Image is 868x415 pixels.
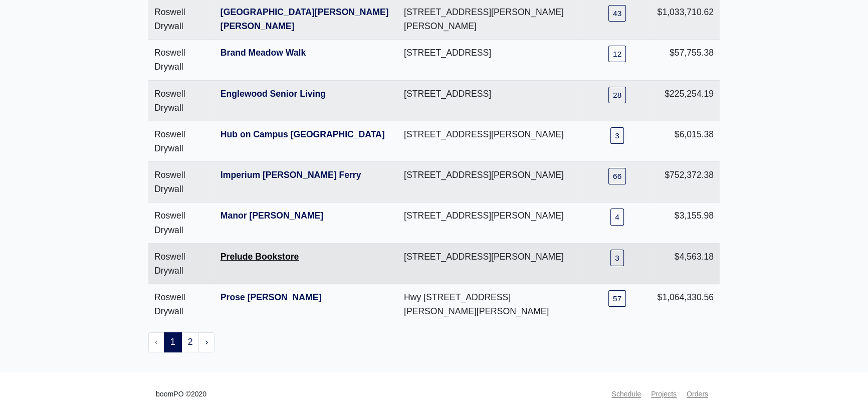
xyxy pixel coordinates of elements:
td: $4,563.18 [651,243,720,284]
a: Projects [647,384,681,404]
td: Hwy [STREET_ADDRESS][PERSON_NAME][PERSON_NAME] [398,284,583,325]
td: Roswell Drywall [148,121,214,161]
a: 3 [610,250,624,266]
a: Next » [198,332,214,352]
a: Orders [683,384,712,404]
td: [STREET_ADDRESS] [398,40,583,80]
small: boomPO ©2020 [156,388,206,400]
td: Roswell Drywall [148,284,214,325]
td: Roswell Drywall [148,40,214,80]
td: [STREET_ADDRESS][PERSON_NAME] [398,202,583,243]
td: $3,155.98 [651,202,720,243]
span: 1 [164,332,182,352]
a: 4 [610,209,624,225]
td: [STREET_ADDRESS][PERSON_NAME] [398,243,583,284]
a: 43 [608,5,626,22]
td: [STREET_ADDRESS] [398,80,583,121]
td: Roswell Drywall [148,202,214,243]
td: $1,064,330.56 [651,284,720,325]
a: Manor [PERSON_NAME] [221,211,323,221]
a: Prelude Bookstore [221,252,299,262]
a: 2 [181,332,199,352]
td: $752,372.38 [651,162,720,202]
td: [STREET_ADDRESS][PERSON_NAME] [398,162,583,202]
a: 3 [610,127,624,144]
a: Prose [PERSON_NAME] [221,292,321,302]
td: Roswell Drywall [148,80,214,121]
a: Schedule [607,384,645,404]
a: Brand Meadow Walk [221,48,306,58]
a: 28 [608,87,626,103]
a: Imperium [PERSON_NAME] Ferry [221,170,361,180]
li: « Previous [148,332,164,352]
td: Roswell Drywall [148,162,214,202]
a: 57 [608,290,626,307]
a: 66 [608,168,626,184]
td: Roswell Drywall [148,243,214,284]
a: Englewood Senior Living [221,89,326,99]
td: $6,015.38 [651,121,720,161]
td: $225,254.19 [651,80,720,121]
a: Hub on Campus [GEOGRAPHIC_DATA] [221,129,385,139]
td: [STREET_ADDRESS][PERSON_NAME] [398,121,583,161]
a: 12 [608,46,626,62]
td: $57,755.38 [651,40,720,80]
a: [GEOGRAPHIC_DATA][PERSON_NAME][PERSON_NAME] [221,7,389,31]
